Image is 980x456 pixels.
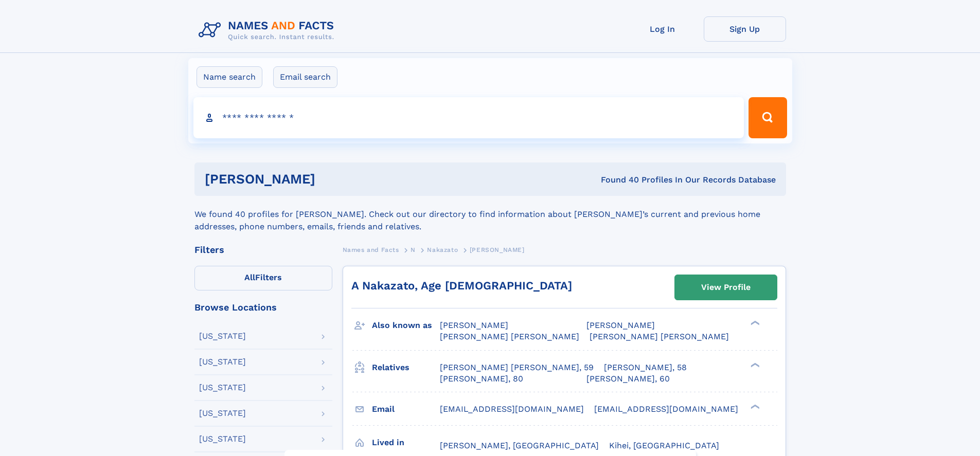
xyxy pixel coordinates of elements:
[194,245,332,254] div: Filters
[440,362,594,373] a: [PERSON_NAME] [PERSON_NAME], 59
[411,246,416,253] span: N
[621,16,704,42] a: Log In
[594,404,738,414] span: [EMAIL_ADDRESS][DOMAIN_NAME]
[199,409,246,417] div: [US_STATE]
[748,361,760,368] div: ❯
[194,16,343,44] img: Logo Names and Facts
[586,320,655,330] span: [PERSON_NAME]
[748,403,760,410] div: ❯
[411,243,416,256] a: N
[440,373,523,385] a: [PERSON_NAME], 80
[199,332,246,340] div: [US_STATE]
[372,400,440,418] h3: Email
[440,332,579,341] span: [PERSON_NAME] [PERSON_NAME]
[193,97,744,138] input: search input
[372,434,440,451] h3: Lived in
[199,384,246,392] div: [US_STATE]
[244,272,255,282] span: All
[372,317,440,334] h3: Also known as
[351,279,572,292] a: A Nakazato, Age [DEMOGRAPHIC_DATA]
[590,332,729,341] span: [PERSON_NAME] [PERSON_NAME]
[273,66,337,88] label: Email search
[604,362,687,373] a: [PERSON_NAME], 58
[199,435,246,443] div: [US_STATE]
[372,359,440,376] h3: Relatives
[586,373,670,385] a: [PERSON_NAME], 60
[199,358,246,366] div: [US_STATE]
[748,320,760,326] div: ❯
[749,97,787,138] button: Search Button
[458,174,776,186] div: Found 40 Profiles In Our Records Database
[194,196,786,233] div: We found 40 profiles for [PERSON_NAME]. Check out our directory to find information about [PERSON...
[427,246,458,253] span: Nakazato
[440,320,508,330] span: [PERSON_NAME]
[704,16,786,42] a: Sign Up
[440,404,584,414] span: [EMAIL_ADDRESS][DOMAIN_NAME]
[675,275,777,300] a: View Profile
[343,243,399,256] a: Names and Facts
[194,303,332,312] div: Browse Locations
[470,246,525,253] span: [PERSON_NAME]
[440,441,599,450] span: [PERSON_NAME], [GEOGRAPHIC_DATA]
[701,276,751,299] div: View Profile
[197,66,262,88] label: Name search
[427,243,458,256] a: Nakazato
[609,441,719,450] span: Kihei, [GEOGRAPHIC_DATA]
[194,266,332,290] label: Filters
[205,173,458,186] h1: [PERSON_NAME]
